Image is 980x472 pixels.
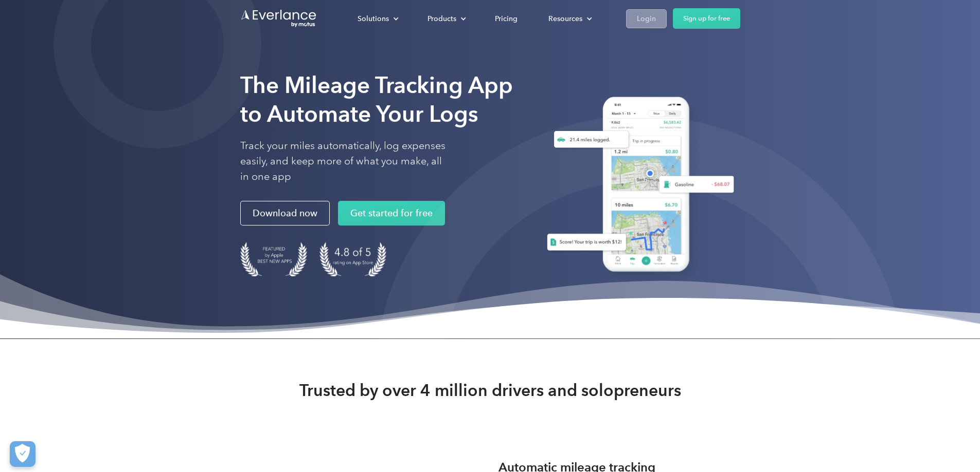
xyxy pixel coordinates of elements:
[534,89,740,284] img: Everlance, mileage tracker app, expense tracking app
[240,9,317,28] a: Go to homepage
[347,10,407,28] div: Solutions
[548,12,582,25] div: Resources
[240,201,330,225] a: Download now
[495,12,518,25] div: Pricing
[319,242,386,276] img: 4.9 out of 5 stars on the app store
[417,10,474,28] div: Products
[358,12,389,25] div: Solutions
[338,201,445,225] a: Get started for free
[538,10,600,28] div: Resources
[637,12,656,25] div: Login
[485,10,528,28] a: Pricing
[240,71,513,127] strong: The Mileage Tracking App to Automate Your Logs
[299,380,681,401] strong: Trusted by over 4 million drivers and solopreneurs
[240,242,307,276] img: Badge for Featured by Apple Best New Apps
[427,12,456,25] div: Products
[673,8,740,29] a: Sign up for free
[240,138,446,184] p: Track your miles automatically, log expenses easily, and keep more of what you make, all in one app
[10,441,35,467] button: Cookies Settings
[626,9,667,28] a: Login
